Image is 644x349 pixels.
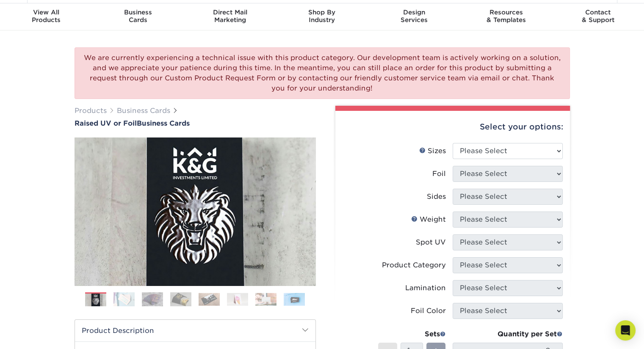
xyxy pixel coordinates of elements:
[184,3,276,30] a: Direct MailMarketing
[170,292,191,306] img: Business Cards 04
[75,119,137,127] span: Raised UV or Foil
[276,8,368,16] span: Shop By
[419,146,446,156] div: Sizes
[255,293,276,306] img: Business Cards 07
[552,3,644,30] a: Contact& Support
[75,47,570,99] div: We are currently experiencing a technical issue with this product category. Our development team ...
[460,8,552,24] div: & Templates
[184,8,276,24] div: Marketing
[92,8,184,24] div: Cards
[552,8,644,16] span: Contact
[227,293,248,306] img: Business Cards 06
[75,91,316,332] img: Raised UV or Foil 01
[460,3,552,30] a: Resources& Templates
[117,107,170,115] a: Business Cards
[368,3,460,30] a: DesignServices
[113,292,135,306] img: Business Cards 02
[75,119,316,127] h1: Business Cards
[382,260,446,270] div: Product Category
[432,169,446,179] div: Foil
[92,3,184,30] a: BusinessCards
[75,119,316,127] a: Raised UV or FoilBusiness Cards
[199,293,220,306] img: Business Cards 05
[368,8,460,16] span: Design
[284,293,305,306] img: Business Cards 08
[416,237,446,247] div: Spot UV
[378,329,446,339] div: Sets
[552,8,644,24] div: & Support
[75,107,107,115] a: Products
[92,8,184,16] span: Business
[75,320,315,341] h2: Product Description
[411,214,446,225] div: Weight
[460,8,552,16] span: Resources
[411,306,446,316] div: Foil Color
[453,329,563,339] div: Quantity per Set
[342,111,563,143] div: Select your options:
[276,3,368,30] a: Shop ByIndustry
[276,8,368,24] div: Industry
[142,292,163,306] img: Business Cards 03
[427,192,446,202] div: Sides
[405,283,446,293] div: Lamination
[184,8,276,16] span: Direct Mail
[368,8,460,24] div: Services
[85,289,106,311] img: Business Cards 01
[615,320,636,341] div: Open Intercom Messenger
